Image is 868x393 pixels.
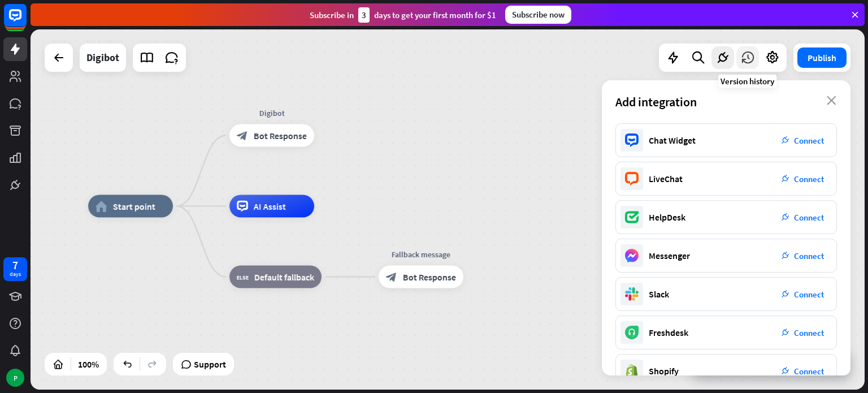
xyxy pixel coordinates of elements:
[254,130,307,141] span: Bot Response
[794,251,824,261] span: Connect
[794,289,824,300] span: Connect
[386,271,397,283] i: block_bot_response
[797,47,847,68] button: Publish
[194,355,226,373] span: Support
[113,201,155,212] span: Start point
[782,213,789,221] i: plug_integration
[649,173,683,184] div: LiveChat
[794,212,824,223] span: Connect
[649,365,679,377] div: Shopify
[794,366,824,377] span: Connect
[782,290,789,298] i: plug_integration
[86,44,119,72] div: Digibot
[782,367,789,375] i: plug_integration
[794,135,824,146] span: Connect
[9,5,43,38] button: Open LiveChat chat widget
[370,249,472,260] div: Fallback message
[505,6,571,24] div: Subscribe now
[403,271,456,283] span: Bot Response
[75,355,102,373] div: 100%
[827,96,836,105] i: close
[782,329,789,336] i: plug_integration
[782,175,789,183] i: plug_integration
[221,107,323,119] div: Digibot
[649,327,688,338] div: Freshdesk
[358,7,370,23] div: 3
[782,136,789,144] i: plug_integration
[10,270,21,278] div: days
[310,7,496,23] div: Subscribe in days to get your first month for $1
[96,201,107,212] i: home_2
[649,135,696,146] div: Chat Widget
[3,257,27,281] a: 7 days
[237,271,249,283] i: block_fallback
[782,252,789,260] i: plug_integration
[12,260,18,270] div: 7
[649,288,669,300] div: Slack
[254,201,286,212] span: AI Assist
[254,271,314,283] span: Default fallback
[649,250,690,261] div: Messenger
[794,174,824,184] span: Connect
[794,327,824,338] span: Connect
[615,94,697,110] span: Add integration
[6,369,24,387] div: P
[237,130,248,141] i: block_bot_response
[649,211,685,223] div: HelpDesk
